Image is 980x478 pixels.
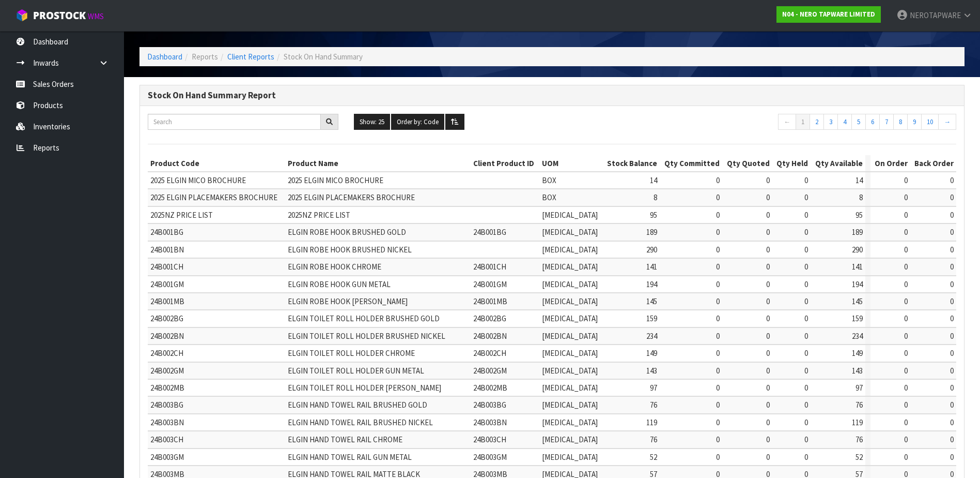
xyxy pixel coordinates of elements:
span: 0 [950,296,954,306]
span: 0 [716,313,720,323]
span: [MEDICAL_DATA] [542,245,598,255]
span: BOX [542,192,556,202]
span: 0 [950,452,954,462]
a: 7 [879,114,894,130]
span: 149 [852,348,863,358]
span: 24B001MB [473,296,507,306]
span: 290 [852,245,863,255]
span: 24B001GM [473,279,507,289]
span: 24B002BN [150,331,184,341]
span: 76 [650,400,657,410]
span: 0 [766,210,770,220]
th: Qty Held [772,155,811,172]
span: 24B002BN [473,331,507,341]
a: → [938,114,956,130]
span: 0 [716,210,720,220]
span: 0 [716,245,720,255]
span: 0 [904,435,908,444]
span: 0 [904,313,908,323]
span: 0 [804,296,808,306]
th: Qty Committed [660,155,722,172]
span: 0 [904,417,908,427]
a: 10 [921,114,939,130]
span: 24B003BN [473,417,507,427]
span: 0 [950,400,954,410]
span: 2025 ELGIN PLACEMAKERS BROCHURE [150,192,277,202]
span: 76 [855,400,863,410]
span: 0 [904,348,908,358]
span: 24B002MB [473,383,507,393]
span: ELGIN HAND TOWEL RAIL BRUSHED NICKEL [288,417,433,427]
span: [MEDICAL_DATA] [542,313,598,323]
span: 0 [766,262,770,272]
span: 0 [804,262,808,272]
span: 0 [716,348,720,358]
span: [MEDICAL_DATA] [542,227,598,237]
span: 24B003CH [150,435,183,444]
span: 0 [766,366,770,376]
span: 14 [650,175,657,185]
span: 24B003GM [473,452,507,462]
span: 24B001CH [473,262,506,272]
span: 0 [766,348,770,358]
th: Product Name [285,155,471,172]
span: [MEDICAL_DATA] [542,279,598,289]
span: 24B003BG [150,400,183,410]
span: 234 [852,331,863,341]
th: Qty Available [811,155,865,172]
nav: Page navigation [766,114,956,133]
span: ELGIN ROBE HOOK CHROME [288,262,381,272]
span: 0 [716,417,720,427]
span: 141 [646,262,657,272]
span: 0 [804,192,808,202]
span: 0 [716,227,720,237]
span: [MEDICAL_DATA] [542,296,598,306]
span: 290 [646,245,657,255]
span: 149 [646,348,657,358]
a: Dashboard [147,52,182,62]
span: 0 [904,331,908,341]
span: 24B001BN [150,245,184,255]
span: 24B002GM [473,366,507,376]
span: ELGIN ROBE HOOK GUN METAL [288,279,391,289]
span: 24B001CH [150,262,183,272]
th: Back Order [910,155,956,172]
span: 0 [950,435,954,444]
span: 0 [716,383,720,393]
span: 0 [904,400,908,410]
span: [MEDICAL_DATA] [542,366,598,376]
span: 194 [646,279,657,289]
span: 24B001GM [150,279,184,289]
span: 76 [650,435,657,444]
span: 52 [855,452,863,462]
span: 2025 ELGIN PLACEMAKERS BROCHURE [288,192,415,202]
th: UOM [539,155,602,172]
span: 0 [950,175,954,185]
img: cube-alt.png [15,9,28,22]
span: 0 [950,331,954,341]
span: 0 [904,279,908,289]
span: 0 [716,279,720,289]
span: 76 [855,435,863,444]
span: 0 [804,417,808,427]
span: 2025NZ PRICE LIST [288,210,350,220]
span: [MEDICAL_DATA] [542,262,598,272]
span: 234 [646,331,657,341]
span: 0 [804,279,808,289]
span: 0 [904,366,908,376]
span: 24B002GM [150,366,184,376]
span: 24B002MB [150,383,184,393]
span: ELGIN TOILET ROLL HOLDER CHROME [288,348,415,358]
button: Order by: Code [391,114,444,130]
span: 24B003BN [150,417,184,427]
span: 189 [852,227,863,237]
span: 119 [852,417,863,427]
span: 0 [804,366,808,376]
span: 24B003GM [150,452,184,462]
button: Show: 25 [354,114,390,130]
span: 0 [716,435,720,444]
span: 0 [804,227,808,237]
span: 0 [804,331,808,341]
span: [MEDICAL_DATA] [542,383,598,393]
span: 52 [650,452,657,462]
